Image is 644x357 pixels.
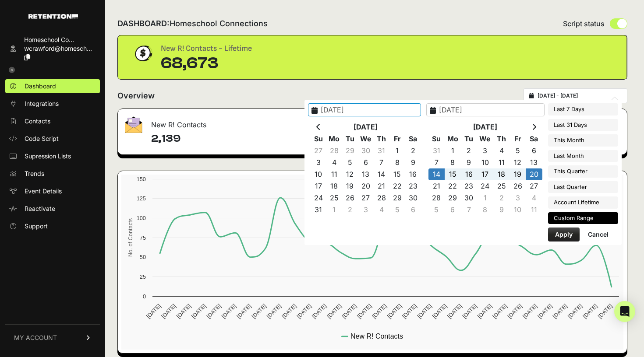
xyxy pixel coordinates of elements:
a: Contacts [5,114,100,128]
td: 26 [510,180,526,192]
div: 68,673 [161,55,252,72]
a: Trends [5,167,100,181]
th: Sa [405,133,421,145]
td: 11 [493,157,510,168]
text: 100 [137,215,146,221]
div: New R! Contacts [118,109,372,135]
text: [DATE] [566,303,584,320]
td: 26 [342,192,358,204]
span: Trends [25,169,44,178]
span: MY ACCOUNT [14,333,57,342]
img: Retention.com [28,14,78,19]
td: 1 [326,204,342,216]
text: 125 [137,195,146,202]
td: 8 [445,157,461,168]
th: We [477,133,493,145]
td: 24 [477,180,493,192]
th: Tu [342,133,358,145]
td: 30 [358,145,374,157]
td: 18 [326,180,342,192]
a: Event Details [5,184,100,198]
td: 19 [510,168,526,180]
a: MY ACCOUNT [5,324,100,351]
a: Supression Lists [5,149,100,163]
a: Support [5,219,100,233]
a: Dashboard [5,79,100,93]
td: 4 [493,145,510,157]
td: 16 [405,168,421,180]
th: Mo [326,133,342,145]
text: [DATE] [251,303,268,320]
td: 10 [510,204,526,216]
td: 15 [389,168,405,180]
text: [DATE] [401,303,418,320]
td: 22 [445,180,461,192]
td: 19 [342,180,358,192]
span: Dashboard [25,82,56,91]
th: Th [493,133,510,145]
text: No. of Contacts [127,218,134,257]
td: 5 [342,157,358,168]
td: 16 [461,168,477,180]
th: Tu [461,133,477,145]
li: This Quarter [548,165,618,178]
li: Last 31 Days [548,119,618,131]
span: Homeschool Connections [170,19,268,28]
td: 29 [342,145,358,157]
text: [DATE] [491,303,508,320]
td: 9 [461,157,477,168]
td: 12 [510,157,526,168]
text: [DATE] [521,303,538,320]
td: 11 [326,168,342,180]
td: 3 [477,145,493,157]
text: [DATE] [311,303,328,320]
span: Code Script [25,134,59,143]
td: 6 [405,204,421,216]
td: 9 [405,157,421,168]
text: [DATE] [280,303,297,320]
td: 28 [374,192,389,204]
text: [DATE] [552,303,569,320]
text: [DATE] [506,303,524,320]
li: This Month [548,134,618,147]
text: [DATE] [296,303,313,320]
li: Account Lifetime [548,196,618,209]
td: 28 [428,192,445,204]
text: [DATE] [431,303,448,320]
text: [DATE] [356,303,373,320]
td: 8 [389,157,405,168]
button: Apply [548,227,580,241]
div: Open Intercom Messenger [614,301,635,322]
td: 7 [374,157,389,168]
td: 15 [445,168,461,180]
td: 29 [389,192,405,204]
td: 21 [374,180,389,192]
td: 11 [526,204,542,216]
a: Reactivate [5,202,100,216]
td: 4 [326,157,342,168]
td: 30 [461,192,477,204]
text: [DATE] [341,303,358,320]
li: Custom Range [548,212,618,224]
td: 30 [405,192,421,204]
th: Fr [389,133,405,145]
th: Su [311,133,326,145]
text: [DATE] [175,303,192,320]
text: [DATE] [536,303,553,320]
td: 14 [428,168,445,180]
td: 28 [326,145,342,157]
text: 50 [140,254,146,260]
th: [DATE] [326,121,405,133]
td: 29 [445,192,461,204]
text: 25 [140,273,146,280]
td: 7 [461,204,477,216]
li: Last Month [548,150,618,162]
td: 25 [493,180,510,192]
td: 24 [311,192,326,204]
th: Su [428,133,445,145]
text: [DATE] [145,303,162,320]
td: 3 [311,157,326,168]
td: 1 [477,192,493,204]
th: [DATE] [445,121,526,133]
td: 25 [326,192,342,204]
